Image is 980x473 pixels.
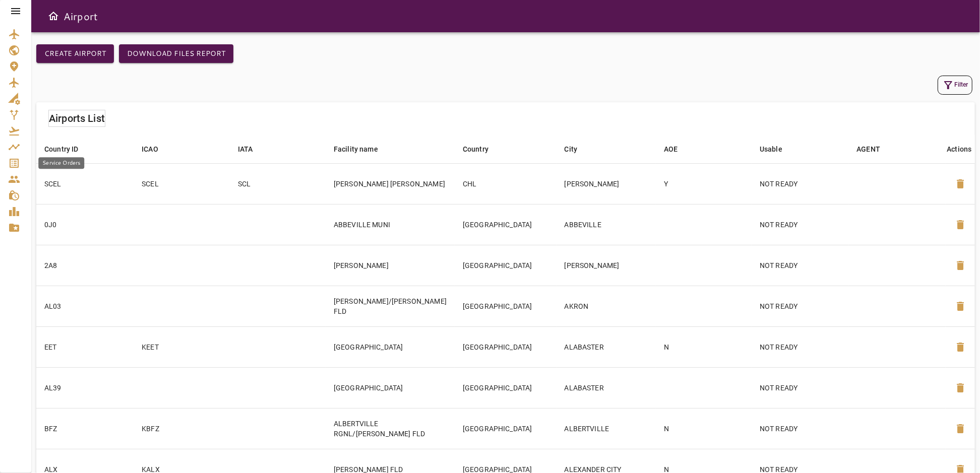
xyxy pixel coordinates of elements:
td: BFZ [36,408,134,449]
span: delete [954,423,966,435]
td: ALABASTER [557,367,656,408]
td: [GEOGRAPHIC_DATA] [326,367,455,408]
td: AKRON [557,286,656,326]
td: [PERSON_NAME] [326,245,455,286]
td: 0J0 [36,204,134,245]
h6: Airports List [49,110,105,126]
div: AOE [664,143,678,155]
p: NOT READY [760,260,840,271]
p: NOT READY [760,424,840,434]
p: NOT READY [760,342,840,352]
td: KBFZ [134,408,230,449]
button: Delete Airport [948,213,972,237]
span: City [565,143,591,155]
td: KEET [134,326,230,367]
td: [GEOGRAPHIC_DATA] [326,326,455,367]
td: [PERSON_NAME]/[PERSON_NAME] FLD [326,286,455,326]
td: AL03 [36,286,134,326]
button: Filter [938,76,972,95]
div: Country ID [44,143,79,155]
div: AGENT [856,143,880,155]
td: ALBERTVILLE [557,408,656,449]
button: Open drawer [43,6,64,26]
button: Delete Airport [948,172,972,196]
td: N [656,326,752,367]
div: IATA [238,143,253,155]
td: ALABASTER [557,326,656,367]
button: Download Files Report [119,44,233,63]
button: Delete Airport [948,253,972,278]
span: delete [954,300,966,312]
span: delete [954,219,966,231]
td: ABBEVILLE [557,204,656,245]
span: IATA [238,143,266,155]
td: [PERSON_NAME] [PERSON_NAME] [326,163,455,204]
td: [GEOGRAPHIC_DATA] [455,408,557,449]
td: CHL [455,163,557,204]
span: AGENT [856,143,893,155]
td: [GEOGRAPHIC_DATA] [455,286,557,326]
span: Country [463,143,502,155]
td: AL39 [36,367,134,408]
span: AOE [664,143,691,155]
p: NOT READY [760,301,840,311]
td: [GEOGRAPHIC_DATA] [455,204,557,245]
td: ALBERTVILLE RGNL/[PERSON_NAME] FLD [326,408,455,449]
td: N [656,408,752,449]
div: Country [463,143,488,155]
button: Create airport [36,44,114,63]
button: Delete Airport [948,376,972,400]
h6: Airport [64,8,98,24]
td: EET [36,326,134,367]
span: delete [954,259,966,272]
button: Delete Airport [948,417,972,441]
p: NOT READY [760,179,840,189]
p: NOT READY [760,220,840,230]
span: ICAO [142,143,171,155]
td: ABBEVILLE MUNI [326,204,455,245]
div: Facility name [334,143,378,155]
td: SCEL [134,163,230,204]
span: delete [954,382,966,394]
td: SCL [230,163,326,204]
div: Usable [760,143,782,155]
td: [GEOGRAPHIC_DATA] [455,367,557,408]
td: [PERSON_NAME] [557,245,656,286]
button: Delete Airport [948,294,972,318]
td: [GEOGRAPHIC_DATA] [455,326,557,367]
div: Service Orders [38,157,84,169]
td: [GEOGRAPHIC_DATA] [455,245,557,286]
span: Usable [760,143,795,155]
div: City [565,143,578,155]
td: Y [656,163,752,204]
p: NOT READY [760,383,840,393]
span: delete [954,341,966,353]
div: ICAO [142,143,158,155]
button: Delete Airport [948,335,972,359]
span: delete [954,178,966,190]
td: SCEL [36,163,134,204]
span: Country ID [44,143,92,155]
span: Facility name [334,143,391,155]
td: [PERSON_NAME] [557,163,656,204]
td: 2A8 [36,245,134,286]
